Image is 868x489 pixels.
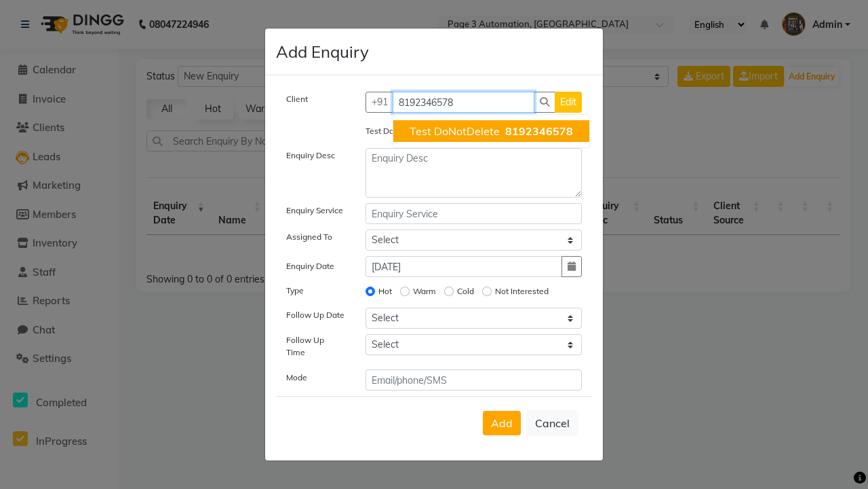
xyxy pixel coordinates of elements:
label: Type [286,285,304,297]
label: Not Interested [495,285,549,297]
input: Search by Name/Mobile/Email/Code [393,92,535,113]
label: Mode [286,372,307,384]
label: Hot [378,285,392,297]
span: Edit [560,96,576,108]
label: Enquiry Date [286,260,334,272]
label: Follow Up Time [286,334,345,359]
button: Cancel [526,410,578,436]
label: Follow Up Date [286,309,344,321]
input: Email/phone/SMS [366,369,583,391]
h4: Add Enquiry [276,39,369,64]
button: Add [483,411,521,435]
label: Test DoNotDelete [366,125,433,137]
span: Test DoNotDelete [410,124,500,138]
label: Cold [457,285,474,297]
label: Client [286,93,308,105]
label: Warm [413,285,436,297]
label: Enquiry Service [286,204,343,217]
span: Add [491,416,513,430]
label: Enquiry Desc [286,149,335,162]
span: 8192346578 [505,124,573,138]
button: +91 [366,92,394,113]
label: Assigned To [286,231,332,243]
input: Enquiry Service [366,203,583,224]
button: Edit [555,92,582,113]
